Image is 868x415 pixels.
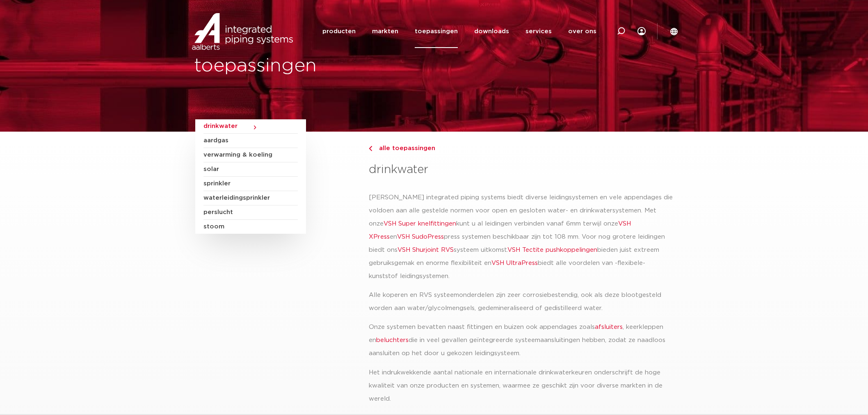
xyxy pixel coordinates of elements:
[322,15,596,48] nav: Menu
[369,162,673,178] h3: drinkwater
[203,162,298,177] a: solar
[374,145,435,151] span: alle toepassingen
[507,247,597,253] a: VSH Tectite pushkoppelingen
[384,221,456,227] a: VSH Super knelfittingen
[322,15,356,48] a: producten
[595,324,623,330] a: afsluiters
[369,144,673,153] a: alle toepassingen
[203,205,298,220] a: perslucht
[525,15,552,48] a: services
[397,247,454,253] a: VSH Shurjoint RVS
[376,337,409,343] a: beluchters
[203,220,298,234] a: stoom
[372,15,398,48] a: markten
[203,148,298,162] a: verwarming & koeling
[194,53,430,79] h1: toepassingen
[568,15,596,48] a: over ons
[415,15,458,48] a: toepassingen
[637,15,646,48] div: my IPS
[474,15,509,48] a: downloads
[491,260,538,266] a: VSH UltraPress
[203,191,298,205] a: waterleidingsprinkler
[203,134,298,148] a: aardgas
[369,191,673,283] p: [PERSON_NAME] integrated piping systems biedt diverse leidingsystemen en vele appendages die vold...
[203,177,298,191] a: sprinkler
[369,221,631,240] a: VSH XPress
[369,289,673,315] p: Alle koperen en RVS systeemonderdelen zijn zeer corrosiebestendig, ook als deze blootgesteld word...
[203,119,298,134] a: drinkwater
[369,146,372,151] img: chevron-right.svg
[369,366,673,406] p: Het indrukwekkende aantal nationale en internationale drinkwaterkeuren onderschrijft de hoge kwal...
[369,321,673,360] p: Onze systemen bevatten naast fittingen en buizen ook appendages zoals , keerkleppen en die in vee...
[397,234,444,240] a: VSH SudoPress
